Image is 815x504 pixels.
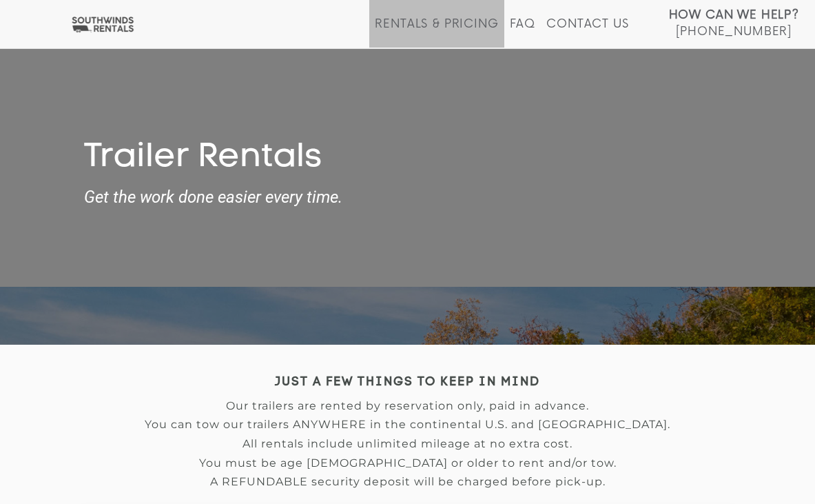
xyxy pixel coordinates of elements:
[510,17,536,48] a: FAQ
[676,25,792,39] span: [PHONE_NUMBER]
[669,7,799,37] a: How Can We Help? [PHONE_NUMBER]
[669,8,799,22] strong: How Can We Help?
[84,419,732,431] p: You can tow our trailers ANYWHERE in the continental U.S. and [GEOGRAPHIC_DATA].
[546,17,628,48] a: Contact Us
[84,457,732,470] p: You must be age [DEMOGRAPHIC_DATA] or older to rent and/or tow.
[84,438,732,450] p: All rentals include unlimited mileage at no extra cost.
[84,400,732,412] p: Our trailers are rented by reservation only, paid in advance.
[69,16,136,33] img: Southwinds Rentals Logo
[275,376,540,388] strong: JUST A FEW THINGS TO KEEP IN MIND
[84,188,732,206] strong: Get the work done easier every time.
[84,139,732,179] h1: Trailer Rentals
[84,476,732,488] p: A REFUNDABLE security deposit will be charged before pick-up.
[375,17,498,48] a: Rentals & Pricing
